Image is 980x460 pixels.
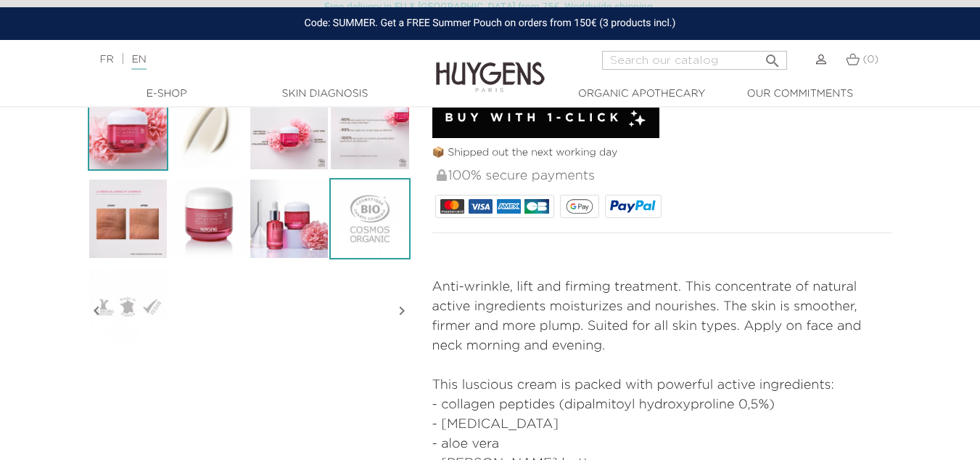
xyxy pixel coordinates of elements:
img: CB_NATIONALE [524,199,548,214]
a: EN [131,55,146,70]
img: 100% secure payments [437,169,447,181]
span: (0) [862,55,878,65]
img: VISA [469,199,493,214]
div: 100% secure payments [435,161,893,192]
img: Huygens [436,39,545,94]
li: - [MEDICAL_DATA] [432,415,893,435]
i:  [764,48,781,65]
p: This luscious cream is packed with powerful active ingredients: [432,376,893,395]
p: Anti-wrinkle, lift and firming treatment. This concentrate of natural active ingredients moisturi... [432,278,893,356]
p: 📦 Shipped out the next working day [432,145,893,161]
img: MASTERCARD [440,199,464,214]
a: Organic Apothecary [569,86,715,102]
i:  [393,275,411,347]
a: E-Shop [94,86,239,102]
input: Search [602,51,787,70]
li: - collagen peptides (dipalmitoyl hydroxyproline 0,5%) [432,395,893,415]
a: Skin Diagnosis [252,86,398,102]
img: AMEX [497,199,521,214]
i:  [88,275,105,347]
a: Our commitments [728,86,873,102]
a: FR [100,55,114,65]
li: - aloe vera [432,435,893,454]
button:  [759,47,786,66]
div: | [93,51,398,68]
img: google_pay [566,199,593,214]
